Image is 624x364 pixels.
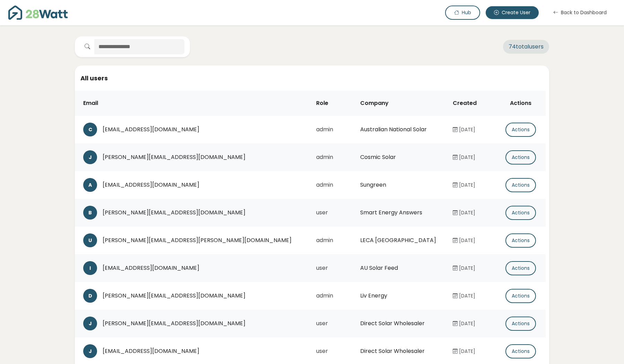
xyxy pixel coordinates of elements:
[103,319,305,328] div: [PERSON_NAME][EMAIL_ADDRESS][DOMAIN_NAME]
[360,319,441,328] div: Direct Solar Wholesaler
[453,126,493,133] div: [DATE]
[453,209,493,216] div: [DATE]
[316,125,333,133] span: admin
[360,153,441,161] div: Cosmic Solar
[453,181,493,189] div: [DATE]
[83,150,97,164] div: J
[316,236,333,244] span: admin
[360,264,441,272] div: AU Solar Feed
[453,348,493,355] div: [DATE]
[505,344,536,358] button: Actions
[447,91,499,116] th: Created
[103,208,305,217] div: [PERSON_NAME][EMAIL_ADDRESS][DOMAIN_NAME]
[83,233,97,247] div: U
[316,208,328,216] span: user
[316,264,328,272] span: user
[505,289,536,303] button: Actions
[8,6,68,20] img: 28Watt
[360,236,441,245] div: LECA [GEOGRAPHIC_DATA]
[360,125,441,134] div: Australian National Solar
[316,347,328,355] span: user
[505,150,536,165] button: Actions
[544,6,616,20] button: Back to Dashboard
[505,261,536,275] button: Actions
[316,319,328,327] span: user
[75,91,311,116] th: Email
[505,317,536,331] button: Actions
[83,261,97,275] div: I
[103,153,305,161] div: [PERSON_NAME][EMAIL_ADDRESS][DOMAIN_NAME]
[505,233,536,248] button: Actions
[453,237,493,244] div: [DATE]
[316,292,333,300] span: admin
[83,289,97,303] div: D
[83,123,97,136] div: C
[360,208,441,217] div: Smart Energy Answers
[505,178,536,192] button: Actions
[83,206,97,220] div: B
[453,265,493,272] div: [DATE]
[505,123,536,137] button: Actions
[316,153,333,161] span: admin
[316,181,333,189] span: admin
[83,344,97,358] div: J
[505,206,536,220] button: Actions
[503,40,549,54] span: 74 total users
[83,178,97,192] div: A
[445,6,480,20] button: Hub
[103,292,305,300] div: [PERSON_NAME][EMAIL_ADDRESS][DOMAIN_NAME]
[80,74,544,82] h5: All users
[311,91,355,116] th: Role
[360,181,441,189] div: Sungreen
[103,236,305,245] div: [PERSON_NAME][EMAIL_ADDRESS][PERSON_NAME][DOMAIN_NAME]
[360,347,441,355] div: Direct Solar Wholesaler
[453,154,493,161] div: [DATE]
[453,320,493,327] div: [DATE]
[103,347,305,355] div: [EMAIL_ADDRESS][DOMAIN_NAME]
[499,91,546,116] th: Actions
[360,292,441,300] div: Liv Energy
[103,125,305,134] div: [EMAIL_ADDRESS][DOMAIN_NAME]
[486,6,539,19] button: Create User
[103,181,305,189] div: [EMAIL_ADDRESS][DOMAIN_NAME]
[103,264,305,272] div: [EMAIL_ADDRESS][DOMAIN_NAME]
[355,91,447,116] th: Company
[453,292,493,300] div: [DATE]
[83,317,97,330] div: J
